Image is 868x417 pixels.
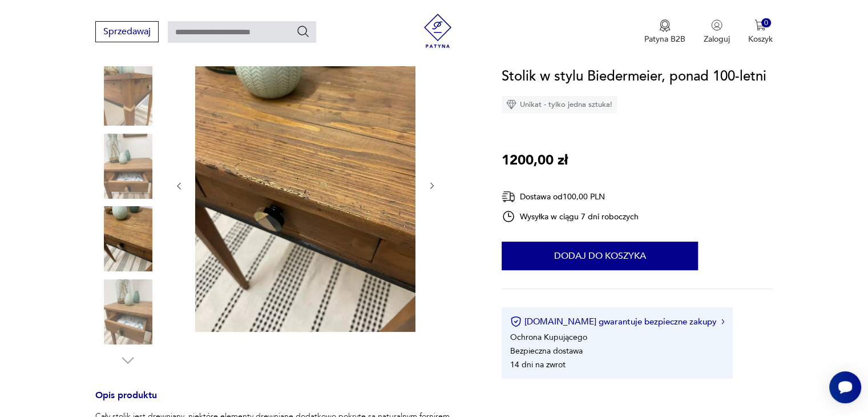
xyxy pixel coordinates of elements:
[95,21,159,42] button: Sprzedawaj
[644,34,685,45] p: Patyna B2B
[502,150,568,171] p: 1200,00 zł
[195,38,415,332] img: Zdjęcie produktu Stolik w stylu Biedermeier, ponad 100-letni
[510,346,583,356] li: Bezpieczna dostawa
[659,19,671,32] img: Ikona medalu
[502,66,766,87] h1: Stolik w stylu Biedermeier, ponad 100-letni
[502,96,617,113] div: Unikat - tylko jedna sztuka!
[502,210,639,223] div: Wysyłka w ciągu 7 dni roboczych
[748,34,773,45] p: Koszyk
[754,19,766,31] img: Ikona koszyka
[761,18,771,28] div: 0
[644,19,685,45] button: Patyna B2B
[510,359,566,370] li: 14 dni na zwrot
[829,371,861,403] iframe: Smartsupp widget button
[510,316,724,327] button: [DOMAIN_NAME] gwarantuje bezpieczne zakupy
[506,99,516,110] img: Ikona diamentu
[704,19,730,45] button: Zaloguj
[296,25,310,38] button: Szukaj
[711,19,722,31] img: Ikonka użytkownika
[748,19,773,45] button: 0Koszyk
[95,61,160,126] img: Zdjęcie produktu Stolik w stylu Biedermeier, ponad 100-letni
[95,206,160,271] img: Zdjęcie produktu Stolik w stylu Biedermeier, ponad 100-letni
[95,134,160,199] img: Zdjęcie produktu Stolik w stylu Biedermeier, ponad 100-letni
[502,190,639,204] div: Dostawa od 100,00 PLN
[95,279,160,344] img: Zdjęcie produktu Stolik w stylu Biedermeier, ponad 100-letni
[510,316,522,327] img: Ikona certyfikatu
[502,242,698,270] button: Dodaj do koszyka
[704,34,730,45] p: Zaloguj
[721,319,725,324] img: Ikona strzałki w prawo
[421,14,455,48] img: Patyna - sklep z meblami i dekoracjami vintage
[644,19,685,45] a: Ikona medaluPatyna B2B
[502,190,515,204] img: Ikona dostawy
[95,29,159,37] a: Sprzedawaj
[95,392,474,411] h3: Opis produktu
[510,332,587,343] li: Ochrona Kupującego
